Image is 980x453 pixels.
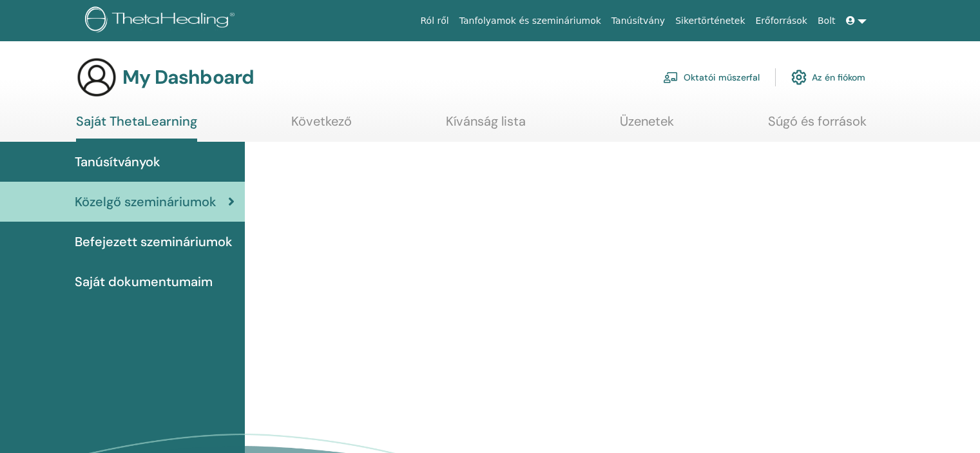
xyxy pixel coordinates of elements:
img: chalkboard-teacher.svg [663,72,678,83]
a: Saját ThetaLearning [76,113,197,142]
a: Oktatói műszerfal [663,63,760,92]
h3: My Dashboard [122,66,254,89]
a: Következő [291,113,352,139]
span: Tanúsítványok [75,152,160,171]
a: Sikertörténetek [670,9,750,33]
a: Tanúsítvány [606,9,670,33]
span: Befejezett szemináriumok [75,232,233,251]
img: logo.png [85,6,239,35]
a: Bolt [812,9,841,33]
a: Erőforrások [751,9,812,33]
span: Saját dokumentumaim [75,272,213,291]
a: Tanfolyamok és szemináriumok [454,9,606,33]
a: Az én fiókom [791,63,865,92]
img: generic-user-icon.jpg [76,57,117,98]
a: Súgó és források [768,113,867,139]
a: Kívánság lista [446,113,526,139]
a: Üzenetek [620,113,674,139]
img: cog.svg [791,66,807,88]
a: Ról ről [416,9,454,33]
span: Közelgő szemináriumok [75,192,216,211]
